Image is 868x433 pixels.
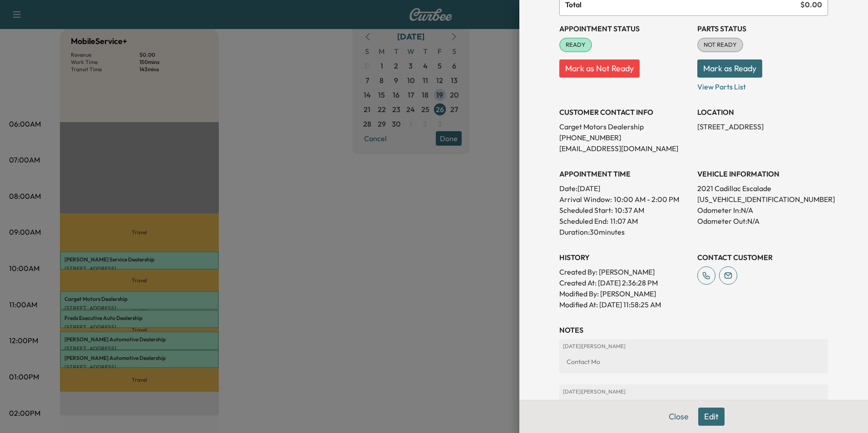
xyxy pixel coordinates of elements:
button: Edit [698,408,725,426]
p: [DATE] | [PERSON_NAME] [563,388,824,395]
p: Created By : [PERSON_NAME] [559,266,690,277]
p: Odometer In: N/A [697,205,828,216]
div: Contact Mo Please do a drive by These dealers have been rescheduled 3 times [563,399,824,415]
button: Mark as Ready [697,59,762,78]
h3: History [559,252,690,263]
p: 2021 Cadillac Escalade [697,183,828,194]
p: Scheduled End: [559,216,608,226]
h3: LOCATION [697,107,828,118]
p: [EMAIL_ADDRESS][DOMAIN_NAME] [559,143,690,154]
p: Modified By : [PERSON_NAME] [559,288,690,299]
p: Odometer Out: N/A [697,216,828,226]
p: Carget Motors Dealership [559,121,690,132]
p: View Parts List [697,78,828,92]
p: 10:37 AM [615,205,644,216]
p: Date: [DATE] [559,183,690,194]
button: Close [663,408,695,426]
h3: NOTES [559,325,828,335]
div: Contact Mo [563,354,824,370]
h3: Parts Status [697,23,828,34]
p: Modified At : [DATE] 11:58:25 AM [559,299,690,310]
h3: APPOINTMENT TIME [559,168,690,179]
p: Scheduled Start: [559,205,613,216]
h3: Appointment Status [559,23,690,34]
p: [STREET_ADDRESS] [697,121,828,132]
p: Arrival Window: [559,194,690,205]
h3: CUSTOMER CONTACT INFO [559,107,690,118]
p: [US_VEHICLE_IDENTIFICATION_NUMBER] [697,194,828,205]
h3: VEHICLE INFORMATION [697,168,828,179]
p: Duration: 30 minutes [559,226,690,237]
span: READY [560,40,591,49]
p: [PHONE_NUMBER] [559,132,690,143]
span: NOT READY [698,40,742,49]
span: 10:00 AM - 2:00 PM [614,194,679,205]
button: Mark as Not Ready [559,59,640,78]
p: [DATE] | [PERSON_NAME] [563,343,824,350]
p: 11:07 AM [610,216,638,226]
h3: CONTACT CUSTOMER [697,252,828,263]
p: Created At : [DATE] 2:36:28 PM [559,277,690,288]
